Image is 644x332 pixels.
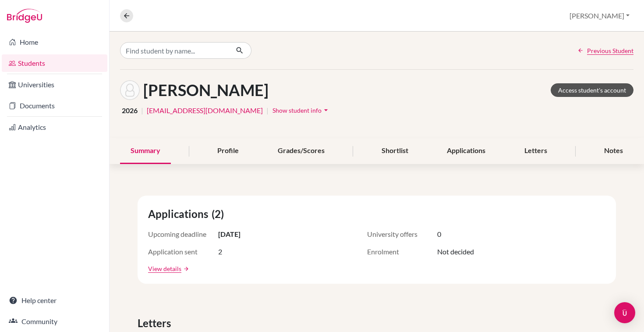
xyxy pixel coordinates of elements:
[367,246,437,257] span: Enrolment
[218,229,241,239] span: [DATE]
[2,292,107,309] a: Help center
[122,105,138,116] span: 2026
[218,246,222,257] span: 2
[120,138,171,164] div: Summary
[577,46,633,55] a: Previous Student
[148,264,181,273] a: View details
[148,246,218,257] span: Application sent
[147,105,263,116] a: [EMAIL_ADDRESS][DOMAIN_NAME]
[322,106,330,114] i: arrow_drop_down
[614,302,635,323] div: Open Intercom Messenger
[587,46,633,55] span: Previous Student
[7,9,42,23] img: Bridge-U
[2,97,107,114] a: Documents
[148,206,212,222] span: Applications
[436,138,496,164] div: Applications
[594,138,633,164] div: Notes
[272,107,322,114] span: Show student info
[148,229,218,239] span: Upcoming deadline
[141,105,143,116] span: |
[566,7,633,24] button: [PERSON_NAME]
[272,104,331,117] button: Show student infoarrow_drop_down
[437,246,474,257] span: Not decided
[181,266,189,272] a: arrow_forward
[267,138,335,164] div: Grades/Scores
[2,76,107,93] a: Universities
[207,138,249,164] div: Profile
[138,315,174,331] span: Letters
[212,206,227,222] span: (2)
[371,138,419,164] div: Shortlist
[143,81,269,100] h1: [PERSON_NAME]
[2,313,107,330] a: Community
[120,80,140,100] img: Vivaan GROVER's avatar
[514,138,558,164] div: Letters
[2,54,107,72] a: Students
[2,33,107,51] a: Home
[120,42,229,59] input: Find student by name...
[437,229,441,239] span: 0
[2,118,107,136] a: Analytics
[367,229,437,239] span: University offers
[266,105,269,116] span: |
[551,83,633,97] a: Access student's account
